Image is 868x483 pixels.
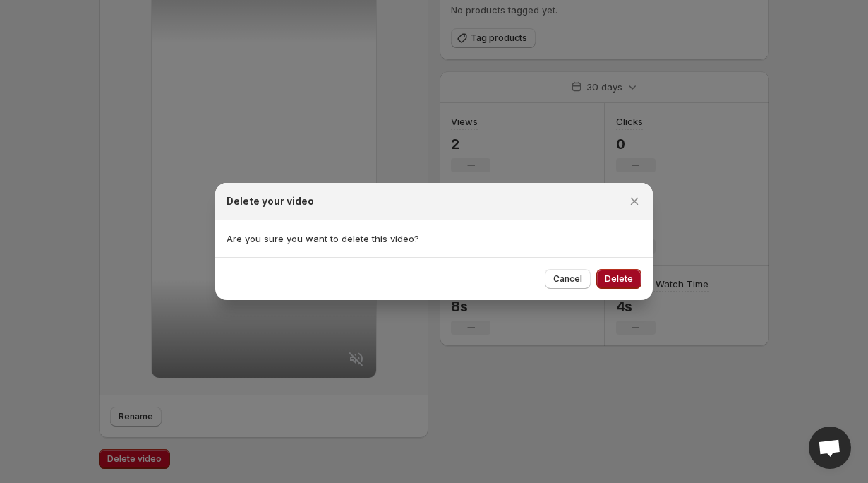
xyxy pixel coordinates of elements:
[215,220,653,257] section: Are you sure you want to delete this video?
[227,194,314,208] h2: Delete your video
[625,191,644,211] button: Close
[596,269,641,289] button: Delete
[809,427,851,469] div: Open chat
[545,269,591,289] button: Cancel
[553,273,582,285] span: Cancel
[605,273,633,285] span: Delete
